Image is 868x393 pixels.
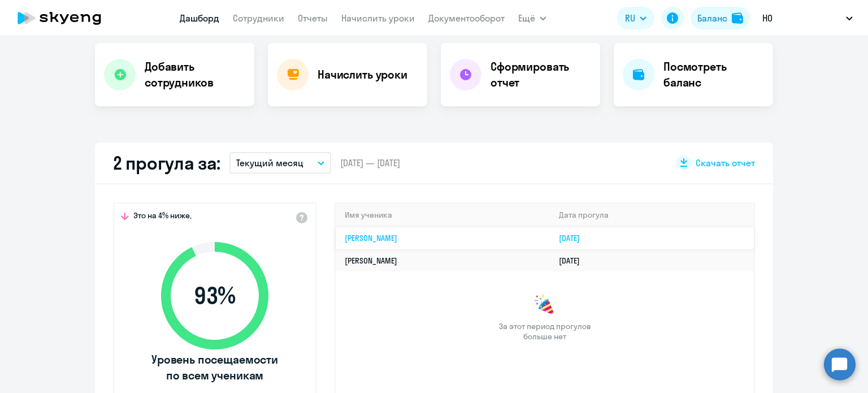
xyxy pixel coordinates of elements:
[762,11,772,25] p: HO
[318,67,407,83] h4: Начислить уроки
[533,294,556,317] img: congrats
[341,12,415,24] a: Начислить уроки
[145,59,245,90] h4: Добавить сотрудников
[617,7,654,29] button: RU
[113,152,220,174] h2: 2 прогула за:
[518,11,535,25] span: Ещё
[732,12,743,24] img: balance
[180,12,219,24] a: Дашборд
[518,7,546,29] button: Ещё
[236,156,303,170] p: Текущий месяц
[150,282,280,309] span: 93 %
[345,233,397,243] a: [PERSON_NAME]
[491,59,591,90] h4: Сформировать отчет
[559,256,589,266] a: [DATE]
[550,204,754,227] th: Дата прогула
[345,256,397,266] a: [PERSON_NAME]
[133,210,192,224] span: Это на 4% ниже,
[298,12,328,24] a: Отчеты
[150,352,280,383] span: Уровень посещаемости по всем ученикам
[625,11,635,25] span: RU
[691,7,750,29] button: Балансbalance
[428,12,505,24] a: Документооборот
[757,5,858,32] button: HO
[696,157,755,169] span: Скачать отчет
[697,11,727,25] div: Баланс
[663,59,764,90] h4: Посмотреть баланс
[497,321,592,342] span: За этот период прогулов больше нет
[340,157,400,169] span: [DATE] — [DATE]
[229,152,331,174] button: Текущий месяц
[233,12,284,24] a: Сотрудники
[336,204,550,227] th: Имя ученика
[559,233,589,243] a: [DATE]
